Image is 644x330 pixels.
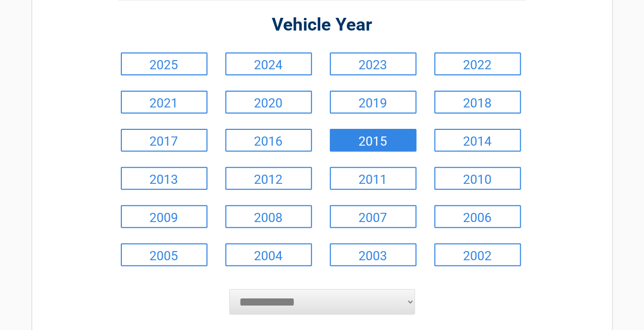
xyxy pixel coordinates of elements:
[225,129,312,152] a: 2016
[330,167,417,190] a: 2011
[118,13,526,37] h2: Vehicle Year
[121,243,208,266] a: 2005
[330,129,417,152] a: 2015
[434,243,521,266] a: 2002
[225,205,312,228] a: 2008
[330,205,417,228] a: 2007
[225,91,312,114] a: 2020
[434,167,521,190] a: 2010
[434,205,521,228] a: 2006
[121,129,208,152] a: 2017
[225,167,312,190] a: 2012
[121,52,208,75] a: 2025
[121,205,208,228] a: 2009
[434,52,521,75] a: 2022
[121,167,208,190] a: 2013
[121,91,208,114] a: 2021
[330,52,417,75] a: 2023
[434,129,521,152] a: 2014
[225,243,312,266] a: 2004
[330,243,417,266] a: 2003
[434,91,521,114] a: 2018
[225,52,312,75] a: 2024
[330,91,417,114] a: 2019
